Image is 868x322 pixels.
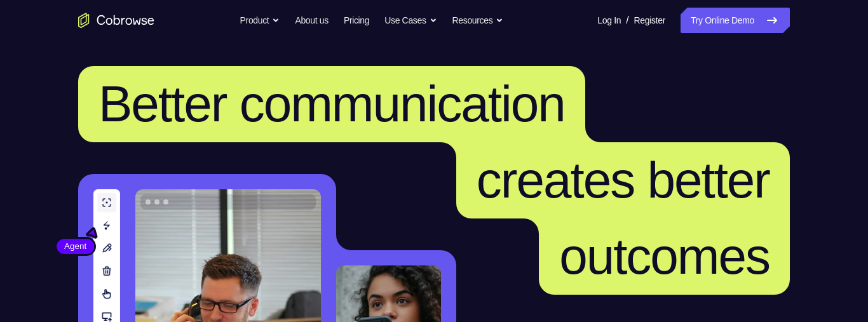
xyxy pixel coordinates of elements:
[634,8,665,33] a: Register
[295,8,328,33] a: About us
[78,13,154,28] a: Go to the home page
[452,8,504,33] button: Resources
[559,228,770,285] span: outcomes
[98,76,565,132] span: Better communication
[344,8,369,33] a: Pricing
[240,8,280,33] button: Product
[681,8,790,33] a: Try Online Demo
[626,13,628,28] span: /
[384,8,437,33] button: Use Cases
[597,8,621,33] a: Log In
[477,152,770,208] span: creates better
